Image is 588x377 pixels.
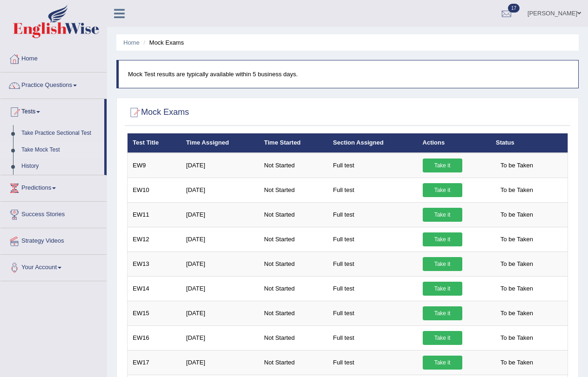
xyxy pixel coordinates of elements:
td: [DATE] [181,350,259,375]
td: EW17 [128,350,181,375]
td: EW9 [128,153,181,178]
a: Take it [423,257,462,271]
span: To be Taken [496,282,538,296]
a: Take it [423,183,462,197]
th: Time Assigned [181,133,259,153]
span: To be Taken [496,232,538,246]
td: Full test [328,202,417,227]
td: [DATE] [181,202,259,227]
a: History [17,158,104,175]
span: To be Taken [496,159,538,172]
a: Take it [423,306,462,320]
td: Not Started [259,153,328,178]
td: EW13 [128,251,181,276]
td: Not Started [259,350,328,375]
a: Tests [0,99,104,122]
td: [DATE] [181,325,259,350]
a: Success Stories [0,202,107,225]
td: Not Started [259,301,328,325]
td: Full test [328,325,417,350]
td: Full test [328,153,417,178]
a: Take it [423,232,462,246]
td: [DATE] [181,227,259,251]
li: Mock Exams [141,38,184,47]
td: Full test [328,227,417,251]
a: Home [123,39,140,46]
p: Mock Test results are typically available within 5 business days. [128,70,569,79]
a: Take Mock Test [17,142,104,159]
th: Section Assigned [328,133,417,153]
a: Take it [423,208,462,222]
td: Full test [328,276,417,301]
a: Take it [423,282,462,296]
a: Home [0,46,107,69]
td: Full test [328,301,417,325]
span: To be Taken [496,306,538,320]
a: Practice Questions [0,73,107,96]
td: Not Started [259,178,328,202]
td: EW10 [128,178,181,202]
td: Full test [328,251,417,276]
td: Full test [328,350,417,375]
a: Take it [423,159,462,172]
td: Not Started [259,251,328,276]
span: 17 [508,4,520,13]
a: Take it [423,356,462,370]
td: Not Started [259,276,328,301]
th: Test Title [128,133,181,153]
a: Your Account [0,255,107,278]
a: Take it [423,331,462,345]
td: [DATE] [181,178,259,202]
td: EW16 [128,325,181,350]
span: To be Taken [496,208,538,222]
span: To be Taken [496,331,538,345]
td: [DATE] [181,251,259,276]
td: EW15 [128,301,181,325]
td: EW14 [128,276,181,301]
td: Not Started [259,325,328,350]
th: Status [491,133,568,153]
td: Not Started [259,227,328,251]
td: EW11 [128,202,181,227]
span: To be Taken [496,356,538,370]
td: Full test [328,178,417,202]
td: [DATE] [181,153,259,178]
span: To be Taken [496,257,538,271]
th: Actions [418,133,491,153]
a: Take Practice Sectional Test [17,125,104,142]
td: Not Started [259,202,328,227]
a: Predictions [0,175,107,198]
span: To be Taken [496,183,538,197]
h2: Mock Exams [127,106,189,119]
th: Time Started [259,133,328,153]
td: EW12 [128,227,181,251]
a: Strategy Videos [0,228,107,251]
td: [DATE] [181,276,259,301]
td: [DATE] [181,301,259,325]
